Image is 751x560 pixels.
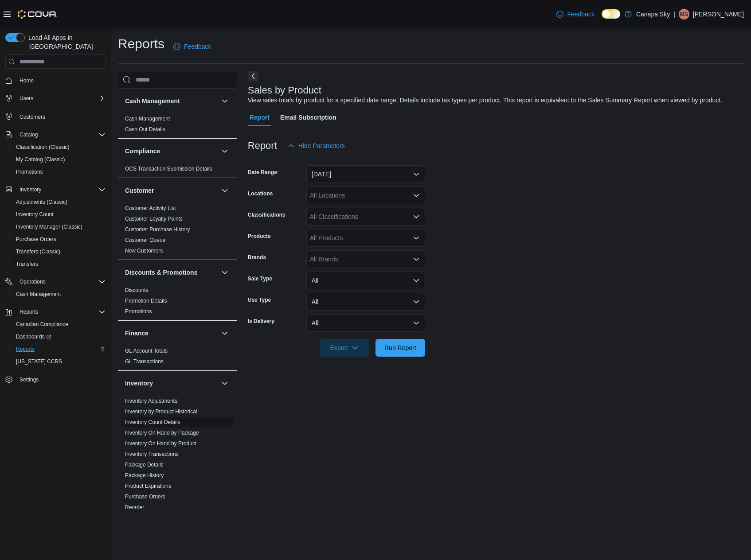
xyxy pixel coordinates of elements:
[16,248,60,255] span: Transfers (Classic)
[248,190,273,197] label: Locations
[16,144,70,151] span: Classification (Classic)
[12,331,106,342] span: Dashboards
[12,289,106,299] span: Cash Management
[125,440,196,447] a: Inventory On Hand by Product
[12,209,57,220] a: Inventory Count
[125,247,163,254] span: New Customers
[9,208,109,221] button: Inventory Count
[125,268,218,277] button: Discounts & Promotions
[125,408,197,415] a: Inventory by Product Historical
[125,347,168,354] span: GL Account Totals
[184,42,211,51] span: Feedback
[125,308,152,315] span: Promotions
[125,215,183,222] span: Customer Loyalty Points
[16,333,51,340] span: Dashboards
[320,339,369,357] button: Export
[16,198,67,206] span: Adjustments (Classic)
[9,288,109,300] button: Cash Management
[125,147,218,156] button: Compliance
[125,398,177,404] a: Inventory Adjustments
[248,96,722,105] div: View sales totals by product for a specified date range. Details include tax types per product. T...
[12,246,64,257] a: Transfers (Classic)
[125,482,171,490] span: Product Expirations
[12,246,106,257] span: Transfers (Classic)
[125,205,176,212] span: Customer Activity List
[125,126,165,133] span: Cash Out Details
[125,379,153,388] h3: Inventory
[16,307,42,317] button: Reports
[20,308,38,315] span: Reports
[2,74,109,87] button: Home
[12,209,106,220] span: Inventory Count
[12,259,106,269] span: Transfers
[12,167,106,177] span: Promotions
[679,9,689,19] div: Michael Barcellona
[16,112,49,122] a: Customers
[2,306,109,318] button: Reports
[16,276,106,287] span: Operations
[306,272,425,289] button: All
[20,77,34,84] span: Home
[16,374,106,385] span: Settings
[16,129,106,140] span: Catalog
[12,154,106,165] span: My Catalog (Classic)
[9,141,109,153] button: Classification (Classic)
[170,38,215,55] a: Feedback
[413,256,420,263] button: Open list of options
[219,96,230,106] button: Cash Management
[636,9,670,19] p: Canapa Sky
[12,344,38,354] a: Reports
[250,109,270,126] span: Report
[16,307,106,317] span: Reports
[12,197,106,207] span: Adjustments (Classic)
[219,267,230,278] button: Discounts & Promotions
[16,321,68,328] span: Canadian Compliance
[125,205,176,211] a: Customer Activity List
[9,245,109,258] button: Transfers (Classic)
[219,328,230,338] button: Finance
[680,9,688,19] span: MB
[16,75,106,86] span: Home
[413,234,420,241] button: Open list of options
[125,186,218,195] button: Customer
[248,140,277,151] h3: Report
[16,276,49,287] button: Operations
[9,343,109,355] button: Reports
[25,33,106,51] span: Load All Apps in [GEOGRAPHIC_DATA]
[9,331,109,343] a: Dashboards
[16,168,43,175] span: Promotions
[118,285,237,320] div: Discounts & Promotions
[125,358,164,365] span: GL Transactions
[248,233,271,240] label: Products
[118,163,237,178] div: Compliance
[125,329,149,338] h3: Finance
[125,268,197,277] h3: Discounts & Promotions
[16,93,106,104] span: Users
[20,186,41,193] span: Inventory
[125,472,164,478] a: Package History
[2,110,109,123] button: Customers
[12,289,64,299] a: Cash Management
[16,346,35,353] span: Reports
[413,213,420,220] button: Open list of options
[12,197,71,207] a: Adjustments (Classic)
[375,339,425,357] button: Run Report
[125,116,170,122] a: Cash Management
[118,396,237,527] div: Inventory
[125,147,160,156] h3: Compliance
[125,237,165,243] a: Customer Queue
[12,259,42,269] a: Transfers
[248,254,266,261] label: Brands
[125,186,154,195] h3: Customer
[16,184,106,195] span: Inventory
[284,137,348,155] button: Hide Parameters
[248,296,271,303] label: Use Type
[9,196,109,208] button: Adjustments (Classic)
[16,223,82,230] span: Inventory Manager (Classic)
[125,451,179,457] a: Inventory Transactions
[12,154,69,165] a: My Catalog (Classic)
[16,129,41,140] button: Catalog
[125,329,218,338] button: Finance
[125,226,190,233] span: Customer Purchase History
